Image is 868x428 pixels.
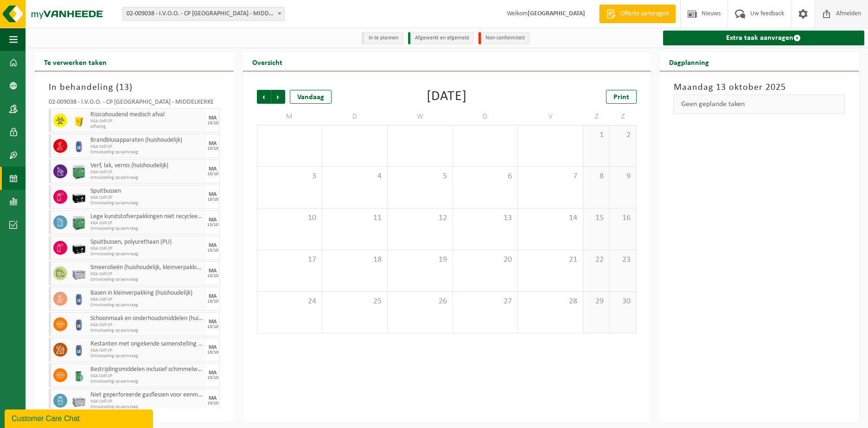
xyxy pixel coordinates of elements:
[588,255,605,265] span: 22
[588,130,605,140] span: 1
[90,111,204,119] span: Risicohoudend medisch afval
[327,213,383,223] span: 11
[90,252,204,257] span: Omwisseling op aanvraag
[458,296,513,307] span: 27
[392,213,448,223] span: 12
[90,340,204,348] span: Restanten met ongekende samenstelling (huishoudelijk)
[49,99,220,108] div: 02-009038 - I.V.O.O. - CP [GEOGRAPHIC_DATA] - MIDDELKERKE
[458,171,513,182] span: 6
[90,277,204,283] span: Omwisseling op aanvraag
[327,171,383,182] span: 4
[257,90,271,104] span: Vorige
[90,366,204,373] span: Bestrijdingsmiddelen inclusief schimmelwerende beschermingsmiddelen (huishoudelijk)
[90,353,204,359] span: Omwisseling op aanvraag
[614,255,631,265] span: 23
[209,345,217,350] div: MA
[209,243,217,248] div: MA
[453,108,518,125] td: D
[209,396,217,401] div: MA
[90,328,204,334] span: Omwisseling op aanvraag
[262,296,317,307] span: 24
[262,213,317,223] span: 10
[262,255,317,265] span: 17
[72,164,86,179] img: PB-HB-1400-HPE-GN-11
[122,7,285,21] span: 02-009038 - I.V.O.O. - CP MIDDELKERKE - MIDDELKERKE
[599,5,676,23] a: Offerte aanvragen
[72,343,86,357] img: PB-OT-0120-HPE-00-02
[660,53,718,71] h2: Dagplanning
[327,296,383,307] span: 25
[123,7,284,20] span: 02-009038 - I.V.O.O. - CP MIDDELKERKE - MIDDELKERKE
[257,108,322,125] td: M
[72,368,86,382] img: PB-OT-0200-MET-00-02
[209,166,217,172] div: MA
[72,241,86,255] img: PB-LB-0680-HPE-BK-11
[614,296,631,307] span: 30
[479,32,530,44] li: Non-conformiteit
[290,90,332,104] div: Vandaag
[523,255,578,265] span: 21
[663,31,864,45] a: Extra taak aanvragen
[90,175,204,181] span: Omwisseling op aanvraag
[90,201,204,206] span: Omwisseling op aanvraag
[610,108,636,125] td: Z
[209,217,217,223] div: MA
[606,90,637,104] a: Print
[90,290,204,297] span: Basen in kleinverpakking (huishoudelijk)
[207,325,218,329] div: 13/10
[90,119,204,124] span: KGA Colli CP
[588,171,605,182] span: 8
[209,294,217,299] div: MA
[209,370,217,376] div: MA
[588,213,605,223] span: 15
[90,137,204,144] span: Brandblusapparaten (huishoudelijk)
[90,348,204,353] span: KGA Colli CP
[392,171,448,182] span: 5
[90,373,204,379] span: KGA Colli CP
[614,130,631,140] span: 2
[119,83,129,92] span: 13
[90,144,204,150] span: KGA Colli CP
[583,108,610,125] td: Z
[588,296,605,307] span: 29
[90,322,204,328] span: KGA Colli CP
[72,113,86,127] img: LP-SB-00050-HPE-22
[362,32,403,44] li: In te plannen
[614,171,631,182] span: 9
[271,90,285,104] span: Volgende
[518,108,583,125] td: V
[90,271,204,277] span: KGA Colli CP
[90,404,204,410] span: Omwisseling op aanvraag
[618,9,671,19] span: Offerte aanvragen
[207,197,218,202] div: 13/10
[209,115,217,121] div: MA
[674,94,845,114] div: Geen geplande taken
[207,172,218,176] div: 13/10
[207,146,218,151] div: 13/10
[90,391,204,399] span: Niet geperforeerde gasflessen voor eenmalig gebruik (huishoudelijk)
[392,255,448,265] span: 19
[207,299,218,304] div: 13/10
[72,215,86,230] img: PB-HB-1400-HPE-GN-11
[207,248,218,253] div: 13/10
[262,171,317,182] span: 3
[72,190,86,204] img: PB-LB-0680-HPE-BK-11
[90,297,204,302] span: KGA Colli CP
[207,223,218,227] div: 13/10
[458,213,513,223] span: 13
[523,296,578,307] span: 28
[90,162,204,170] span: Verf, lak, vernis (huishoudelijk)
[90,246,204,252] span: KGA Colli CP
[90,188,204,195] span: Spuitbussen
[90,239,204,246] span: Spuitbussen, polyurethaan (PU)
[207,376,218,380] div: 13/10
[207,401,218,406] div: 13/10
[72,292,86,306] img: PB-OT-0120-HPE-00-02
[209,141,217,146] div: MA
[90,195,204,201] span: KGA Colli CP
[90,399,204,404] span: KGA Colli CP
[72,394,86,408] img: PB-LB-0680-HPE-GY-11
[90,220,204,226] span: KGA Colli CP
[72,266,86,280] img: PB-LB-0680-HPE-GY-11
